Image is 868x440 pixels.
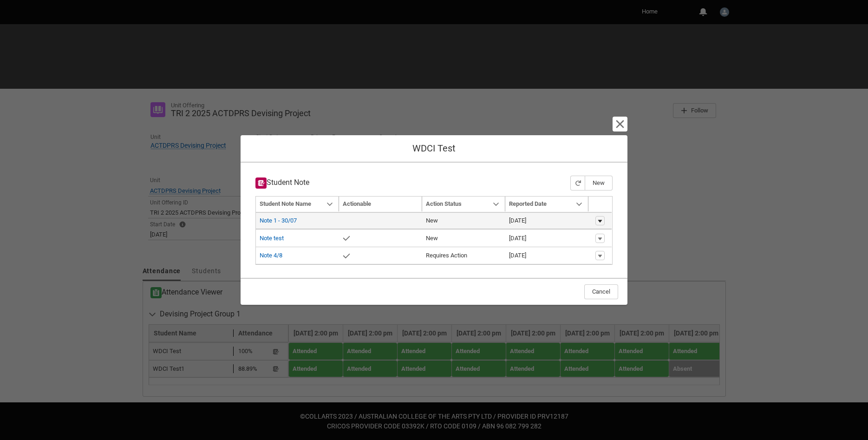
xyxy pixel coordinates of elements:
[260,235,284,242] a: Note test
[260,217,297,224] a: Note 1 - 30/07
[426,235,438,242] lightning-base-formatted-text: New
[614,118,626,130] button: Cancel and close
[509,217,526,224] lightning-formatted-date-time: [DATE]
[570,176,585,190] button: Refresh
[584,284,618,299] button: Cancel
[509,235,526,242] lightning-formatted-date-time: [DATE]
[509,252,526,259] lightning-formatted-date-time: [DATE]
[248,143,620,154] h1: WDCI Test
[255,177,309,189] h3: Student Note
[585,176,613,190] button: New
[260,252,282,259] a: Note 4/8
[426,217,438,224] lightning-base-formatted-text: New
[426,252,467,259] lightning-base-formatted-text: Requires Action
